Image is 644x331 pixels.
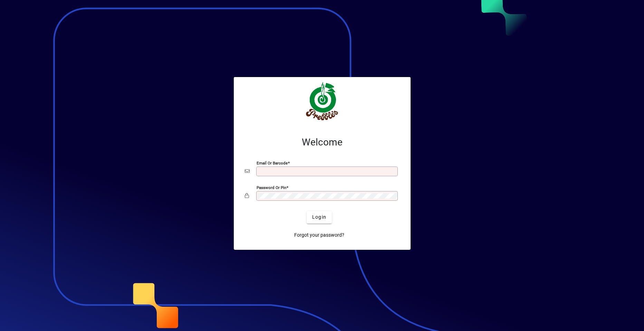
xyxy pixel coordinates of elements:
[257,185,286,190] mat-label: Password or Pin
[245,136,400,148] h2: Welcome
[312,214,326,221] span: Login
[257,160,288,165] mat-label: Email or Barcode
[307,211,332,224] button: Login
[291,229,347,242] a: Forgot your password?
[294,231,344,239] span: Forgot your password?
